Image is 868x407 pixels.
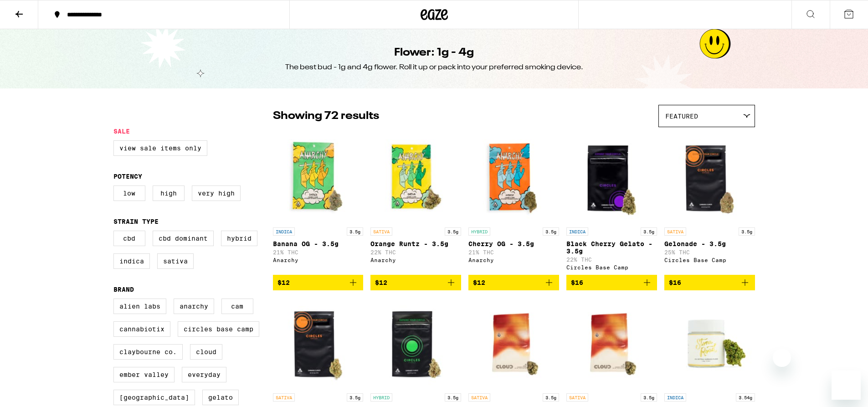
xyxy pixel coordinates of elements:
[664,257,755,263] div: Circles Base Camp
[468,240,559,247] p: Cherry OG - 3.5g
[273,132,364,223] img: Anarchy - Banana OG - 3.5g
[113,173,142,180] legend: Potency
[664,132,755,223] img: Circles Base Camp - Gelonade - 3.5g
[113,286,134,293] legend: Brand
[468,227,490,236] p: HYBRID
[832,371,861,400] iframe: Button to launch messaging window
[394,45,474,61] h1: Flower: 1g - 4g
[566,132,657,275] a: Open page for Black Cherry Gelato - 3.5g from Circles Base Camp
[566,132,657,223] img: Circles Base Camp - Black Cherry Gelato - 3.5g
[113,185,145,201] label: Low
[773,349,791,367] iframe: Close message
[566,240,657,255] p: Black Cherry Gelato - 3.5g
[370,257,461,263] div: Anarchy
[468,257,559,263] div: Anarchy
[370,393,392,402] p: HYBRID
[273,227,295,236] p: INDICA
[202,390,239,405] label: Gelato
[192,185,241,201] label: Very High
[566,227,588,236] p: INDICA
[277,279,290,286] span: $12
[153,185,185,201] label: High
[664,275,755,290] button: Add to bag
[273,257,364,263] div: Anarchy
[273,275,364,290] button: Add to bag
[174,299,214,314] label: Anarchy
[641,227,657,236] p: 3.5g
[375,279,387,286] span: $12
[182,367,226,382] label: Everyday
[113,218,159,225] legend: Strain Type
[113,128,130,135] legend: Sale
[641,393,657,402] p: 3.5g
[370,132,461,223] img: Anarchy - Orange Runtz - 3.5g
[113,299,166,314] label: Alien Labs
[370,298,461,389] img: Circles Base Camp - Headband - 3.5g
[273,298,364,389] img: Circles Base Camp - Sunblessed Blue - 3.5g
[468,298,559,389] img: Cloud - Amnesia Lemon - 3.5g
[178,321,259,337] label: Circles Base Camp
[370,249,461,255] p: 22% THC
[543,393,559,402] p: 3.5g
[468,275,559,290] button: Add to bag
[571,279,583,286] span: $16
[113,367,175,382] label: Ember Valley
[468,132,559,275] a: Open page for Cherry OG - 3.5g from Anarchy
[113,253,150,269] label: Indica
[543,227,559,236] p: 3.5g
[113,321,170,337] label: Cannabiotix
[273,393,295,402] p: SATIVA
[664,132,755,275] a: Open page for Gelonade - 3.5g from Circles Base Camp
[370,227,392,236] p: SATIVA
[273,249,364,255] p: 21% THC
[473,279,485,286] span: $12
[669,279,681,286] span: $16
[468,249,559,255] p: 21% THC
[664,393,686,402] p: INDICA
[566,393,588,402] p: SATIVA
[113,231,145,246] label: CBD
[664,227,686,236] p: SATIVA
[113,390,195,405] label: [GEOGRAPHIC_DATA]
[273,108,379,124] p: Showing 72 results
[370,132,461,275] a: Open page for Orange Runtz - 3.5g from Anarchy
[664,240,755,247] p: Gelonade - 3.5g
[347,227,363,236] p: 3.5g
[273,132,364,275] a: Open page for Banana OG - 3.5g from Anarchy
[445,227,461,236] p: 3.5g
[566,257,657,263] p: 22% THC
[221,231,257,246] label: Hybrid
[273,240,364,247] p: Banana OG - 3.5g
[113,344,183,360] label: Claybourne Co.
[285,62,583,72] div: The best bud - 1g and 4g flower. Roll it up or pack into your preferred smoking device.
[370,240,461,247] p: Orange Runtz - 3.5g
[190,344,222,360] label: Cloud
[468,132,559,223] img: Anarchy - Cherry OG - 3.5g
[664,249,755,255] p: 25% THC
[736,393,755,402] p: 3.54g
[370,275,461,290] button: Add to bag
[665,113,698,120] span: Featured
[445,393,461,402] p: 3.5g
[468,393,490,402] p: SATIVA
[221,299,253,314] label: CAM
[664,298,755,389] img: Stone Road - Papaya Kush - 3.54g
[566,264,657,270] div: Circles Base Camp
[566,298,657,389] img: Cloud - Gelato 41 - 3.5g
[566,275,657,290] button: Add to bag
[347,393,363,402] p: 3.5g
[739,227,755,236] p: 3.5g
[157,253,194,269] label: Sativa
[153,231,214,246] label: CBD Dominant
[113,140,207,156] label: View Sale Items Only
